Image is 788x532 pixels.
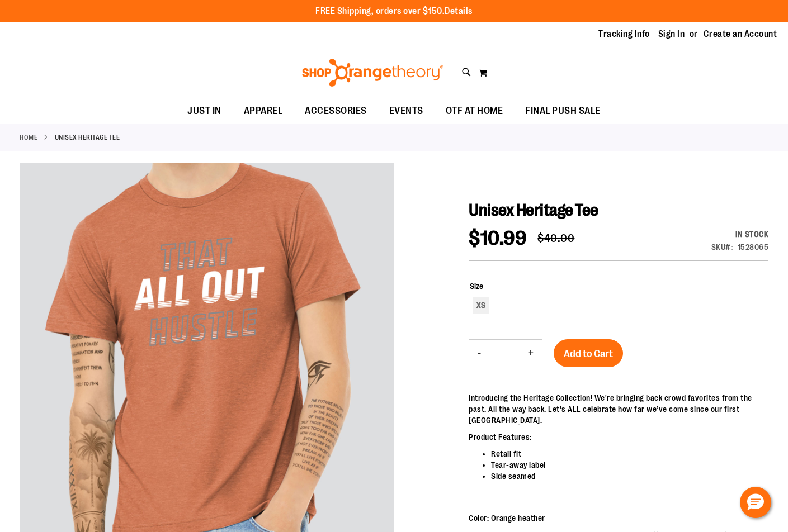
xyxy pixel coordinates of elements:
[564,348,613,360] span: Add to Cart
[489,340,520,367] input: Product quantity
[469,392,768,426] p: Introducing the Heritage Collection! We're bringing back crowd favorites from the past. All the w...
[469,512,768,524] p: Color: Orange heather
[20,132,37,142] a: Home
[704,28,777,40] a: Create an Account
[469,340,489,368] button: Decrease product quantity
[445,6,473,16] a: Details
[469,431,768,443] p: Product Features:
[491,459,768,471] li: Tear-away label
[520,340,542,368] button: Increase product quantity
[244,98,283,123] span: APPAREL
[554,339,623,367] button: Add to Cart
[294,98,378,124] a: ACCESSORIES
[315,5,473,18] p: FREE Shipping, orders over $150.
[711,229,769,240] div: Availability
[469,201,598,220] span: Unisex Heritage Tee
[740,487,771,518] button: Hello, have a question? Let’s chat.
[738,241,769,253] div: 1528065
[233,98,294,123] a: APPAREL
[525,98,601,123] span: FINAL PUSH SALE
[711,229,769,240] div: In stock
[389,98,423,123] span: EVENTS
[176,98,233,124] a: JUST IN
[305,98,367,123] span: ACCESSORIES
[435,98,515,124] a: OTF AT HOME
[537,232,574,245] span: $40.00
[473,297,489,314] div: XS
[711,243,733,251] strong: SKU
[598,28,650,40] a: Tracking Info
[470,282,483,291] span: Size
[300,59,445,87] img: Shop Orangetheory
[446,98,503,123] span: OTF AT HOME
[469,227,526,250] span: $10.99
[491,448,768,459] li: Retail fit
[378,98,435,124] a: EVENTS
[658,28,685,40] a: Sign In
[514,98,612,124] a: FINAL PUSH SALE
[491,471,768,482] li: Side seamed
[187,98,221,123] span: JUST IN
[55,132,120,142] strong: Unisex Heritage Tee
